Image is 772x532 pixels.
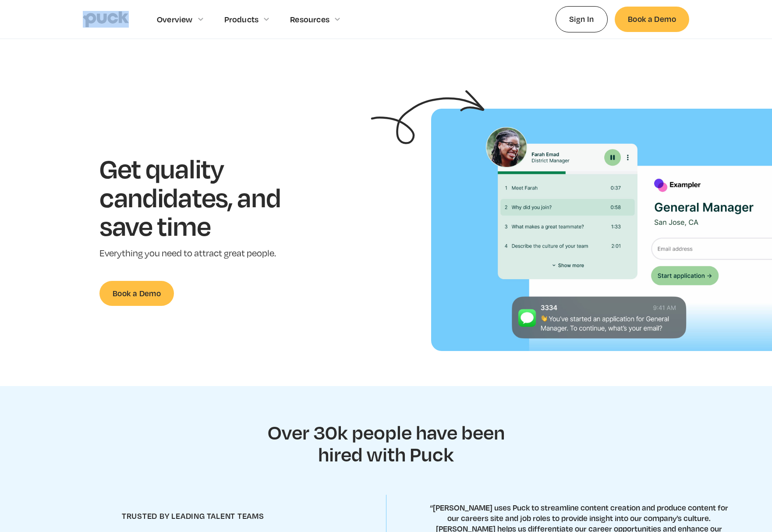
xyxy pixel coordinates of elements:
[99,154,308,240] h1: Get quality candidates, and save time
[99,281,174,306] a: Book a Demo
[257,421,515,465] h2: Over 30k people have been hired with Puck
[615,7,689,32] a: Book a Demo
[290,14,329,24] div: Resources
[99,247,308,260] p: Everything you need to attract great people.
[122,511,264,521] h4: trusted by leading talent teams
[224,14,259,24] div: Products
[556,6,608,32] a: Sign In
[157,14,193,24] div: Overview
